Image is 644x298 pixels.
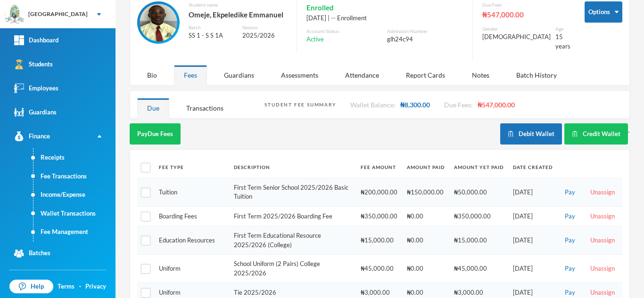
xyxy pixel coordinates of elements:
[306,35,324,44] span: Active
[402,255,449,283] td: ₦0.00
[306,1,334,14] span: Enrolled
[562,211,578,222] button: Pay
[449,178,508,206] td: ₦50,000.00
[264,101,336,108] div: Student Fee Summary
[214,65,264,85] div: Guardians
[500,123,562,145] button: Debit Wallet
[356,226,402,255] td: ₦15,000.00
[506,65,567,85] div: Batch History
[562,187,578,198] button: Pay
[229,178,356,206] td: First Term Senior School 2025/2026 Basic Tuition
[189,8,287,21] div: Omeje, Ekpeledike Emmanuel
[449,226,508,255] td: ₦15,000.00
[402,226,449,255] td: ₦0.00
[174,65,207,85] div: Fees
[387,28,463,35] div: Admission Number
[189,31,235,40] div: SS 1 - S S 1A
[587,211,618,222] button: Unassign
[140,4,177,41] img: STUDENT
[176,98,233,118] div: Transactions
[402,157,449,178] th: Amount Paid
[33,204,116,223] a: Wallet Transactions
[555,32,570,51] div: 15 years
[387,35,463,44] div: glh24c94
[58,282,74,291] a: Terms
[189,1,287,8] div: Student name
[482,1,570,8] div: Due Fees
[508,255,557,283] td: [DATE]
[449,157,508,178] th: Amount Yet Paid
[14,249,50,258] div: Batches
[154,226,229,255] td: Education Resources
[402,206,449,226] td: ₦0.00
[356,206,402,226] td: ₦350,000.00
[396,65,455,85] div: Report Cards
[33,167,116,186] a: Fee Transactions
[14,131,50,141] div: Finance
[33,185,116,204] a: Income/Expense
[14,83,58,93] div: Employees
[33,223,116,242] a: Fee Management
[271,65,328,85] div: Assessments
[137,98,169,118] div: Due
[508,157,557,178] th: Date Created
[482,32,551,42] div: [DEMOGRAPHIC_DATA]
[400,101,430,109] span: ₦8,300.00
[229,157,356,178] th: Description
[508,226,557,255] td: [DATE]
[335,65,389,85] div: Attendance
[137,65,167,85] div: Bio
[14,107,57,117] div: Guardians
[478,101,515,109] span: ₦547,000.00
[130,123,181,145] button: PayDue Fees
[482,8,570,21] div: ₦547,000.00
[229,255,356,283] td: School Uniform (2 Pairs) College 2025/2026
[500,123,630,145] div: `
[350,101,396,109] span: Wallet Balance:
[564,123,628,145] button: Credit Wallet
[356,178,402,206] td: ₦200,000.00
[85,282,106,291] a: Privacy
[587,235,618,246] button: Unassign
[449,206,508,226] td: ₦350,000.00
[587,288,618,298] button: Unassign
[154,255,229,283] td: Uniform
[356,157,402,178] th: Fee Amount
[242,24,287,31] div: Session
[14,35,58,45] div: Dashboard
[242,31,287,40] div: 2025/2026
[229,206,356,226] td: First Term 2025/2026 Boarding Fee
[587,264,618,274] button: Unassign
[508,178,557,206] td: [DATE]
[562,235,578,246] button: Pay
[555,25,570,32] div: Age
[229,226,356,255] td: First Term Educational Resource 2025/2026 (College)
[154,157,229,178] th: Fee Type
[5,5,24,24] img: logo
[508,206,557,226] td: [DATE]
[154,178,229,206] td: Tuition
[306,28,382,35] div: Account Status
[562,264,578,274] button: Pay
[28,10,88,18] div: [GEOGRAPHIC_DATA]
[444,101,473,109] span: Due Fees:
[449,255,508,283] td: ₦45,000.00
[189,24,235,31] div: Batch
[585,1,622,23] button: Options
[587,187,618,198] button: Unassign
[402,178,449,206] td: ₦150,000.00
[462,65,499,85] div: Notes
[154,206,229,226] td: Boarding Fees
[306,14,463,23] div: [DATE] | -- Enrollment
[562,288,578,298] button: Pay
[482,25,551,32] div: Gender
[33,148,116,167] a: Receipts
[356,255,402,283] td: ₦45,000.00
[14,59,53,69] div: Students
[79,282,81,291] div: ·
[9,280,53,294] a: Help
